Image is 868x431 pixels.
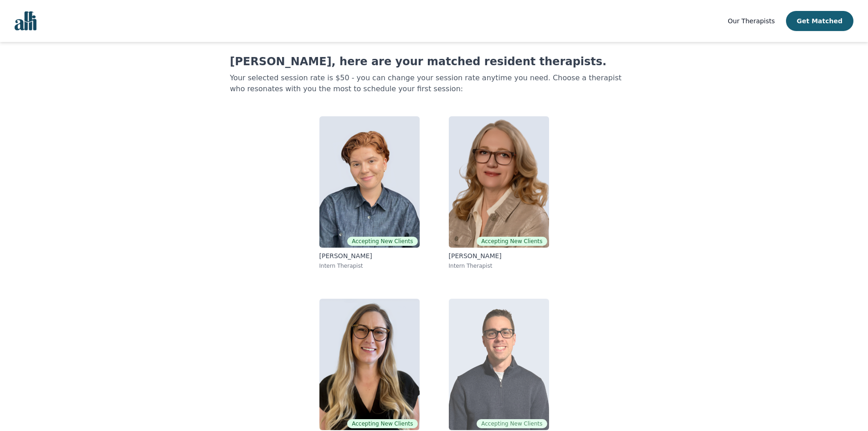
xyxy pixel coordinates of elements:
span: Accepting New Clients [477,419,547,428]
button: Get Matched [786,11,853,31]
p: Intern Therapist [319,262,420,270]
img: Siobhan Chandler [449,116,549,248]
img: alli logo [15,11,36,31]
img: Ethan Braun [449,299,549,430]
span: Accepting New Clients [347,237,417,246]
p: Intern Therapist [449,262,549,270]
h1: [PERSON_NAME], here are your matched resident therapists. [230,54,638,69]
img: Capri Contreras-De Blasis [319,116,420,248]
p: [PERSON_NAME] [319,251,420,260]
img: Amina Purac [319,299,420,430]
a: Capri Contreras-De BlasisAccepting New Clients[PERSON_NAME]Intern Therapist [312,109,427,277]
span: Accepting New Clients [347,419,417,428]
span: Our Therapists [728,17,775,25]
p: [PERSON_NAME] [449,251,549,260]
span: Accepting New Clients [477,237,547,246]
p: Your selected session rate is $50 - you can change your session rate anytime you need. Choose a t... [230,73,638,94]
a: Our Therapists [728,16,775,26]
a: Siobhan ChandlerAccepting New Clients[PERSON_NAME]Intern Therapist [442,109,556,277]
